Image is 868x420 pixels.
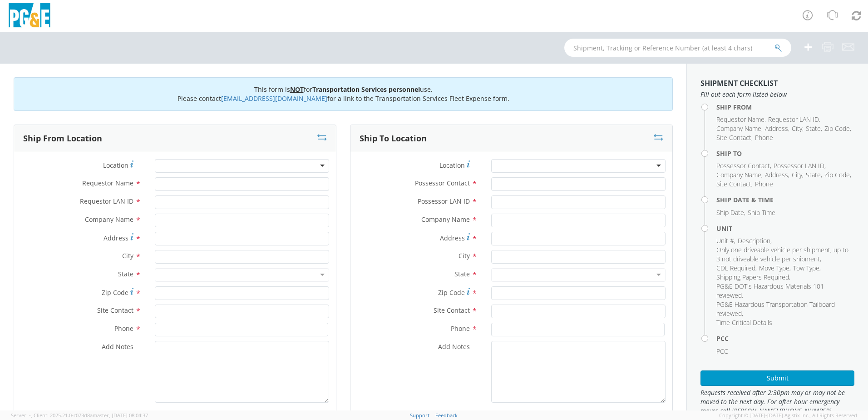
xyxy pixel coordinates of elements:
a: Feedback [435,412,458,419]
span: Phone [755,133,773,142]
span: Site Contact [716,133,751,142]
u: NOT [290,85,304,94]
span: Address [765,124,788,133]
span: Company Name [716,124,761,133]
span: Requestor Name [82,179,133,187]
span: City [122,251,133,260]
span: master, [DATE] 08:04:37 [93,412,148,419]
span: Requestor LAN ID [80,197,133,205]
span: Unit # [716,236,734,245]
li: , [793,264,821,273]
img: pge-logo-06675f144f4cfa6a6814.png [7,3,52,30]
li: , [792,170,804,180]
li: , [716,124,763,133]
h3: Ship From Location [23,134,102,143]
span: Company Name [716,170,761,179]
strong: Shipment Checklist [700,78,778,88]
div: This form is for use. Please contact for a link to the Transportation Services Fleet Expense form. [14,77,673,111]
li: , [716,180,753,189]
li: , [716,115,766,124]
span: PG&E Hazardous Transportation Tailboard reviewed [716,300,835,318]
span: Site Contact [97,306,133,315]
span: Location [439,161,465,170]
span: Requests received after 2:30pm may or may not be moved to the next day. For after hour emergency ... [700,388,854,415]
span: Company Name [85,215,133,224]
li: , [716,264,757,273]
li: , [824,124,851,133]
span: Company Name [421,215,470,224]
span: Shipping Papers Required [716,273,789,281]
b: Transportation Services personnel [312,85,420,94]
span: Ship Date [716,208,744,217]
li: , [806,170,822,180]
span: Requestor LAN ID [768,115,819,124]
li: , [806,124,822,133]
span: Client: 2025.21.0-c073d8a [34,412,148,419]
span: CDL Required [716,264,755,272]
li: , [716,300,852,318]
h3: Ship To Location [360,134,427,143]
span: PCC [716,347,728,355]
h4: Ship To [716,150,854,157]
a: [EMAIL_ADDRESS][DOMAIN_NAME] [221,94,327,103]
h4: PCC [716,335,854,342]
span: Phone [114,324,133,333]
span: Possessor Contact [415,179,470,187]
li: , [716,208,745,217]
span: Zip Code [102,288,128,297]
li: , [792,124,804,133]
span: Possessor LAN ID [418,197,470,205]
span: Time Critical Details [716,318,772,327]
span: City [459,251,470,260]
li: , [759,264,791,273]
span: Possessor Contact [716,161,770,170]
span: Only one driveable vehicle per shipment, up to 3 not driveable vehicle per shipment [716,245,848,263]
span: State [118,270,133,278]
span: Possessor LAN ID [774,161,824,170]
button: Submit [700,370,854,386]
span: Site Contact [434,306,470,315]
input: Shipment, Tracking or Reference Number (at least 4 chars) [564,39,791,57]
span: Phone [451,324,470,333]
span: Move Type [759,264,789,272]
h4: Ship Date & Time [716,196,854,203]
li: , [716,236,735,245]
li: , [768,115,820,124]
li: , [774,161,826,170]
span: State [454,270,470,278]
li: , [716,245,852,264]
span: Ship Time [748,208,775,217]
li: , [716,170,763,180]
span: PG&E DOT's Hazardous Materials 101 reviewed [716,282,824,300]
span: Zip Code [824,124,850,133]
span: Requestor Name [716,115,764,124]
li: , [716,133,753,142]
li: , [716,273,790,282]
span: Site Contact [716,180,751,188]
span: Server: - [11,412,32,419]
a: Support [410,412,429,419]
h4: Unit [716,225,854,232]
span: Address [440,234,465,242]
span: Tow Type [793,264,819,272]
span: Add Notes [438,342,470,351]
span: City [792,170,802,179]
li: , [716,282,852,300]
li: , [765,170,789,180]
span: State [806,170,821,179]
span: Zip Code [824,170,850,179]
span: City [792,124,802,133]
span: State [806,124,821,133]
span: Fill out each form listed below [700,90,854,99]
span: Description [738,236,770,245]
span: Add Notes [102,342,133,351]
li: , [765,124,789,133]
span: Zip Code [438,288,465,297]
span: Copyright © [DATE]-[DATE] Agistix Inc., All Rights Reserved [719,412,857,419]
li: , [824,170,851,180]
span: , [31,412,32,419]
span: Location [103,161,128,170]
span: Phone [755,180,773,188]
span: Address [104,234,128,242]
h4: Ship From [716,104,854,110]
